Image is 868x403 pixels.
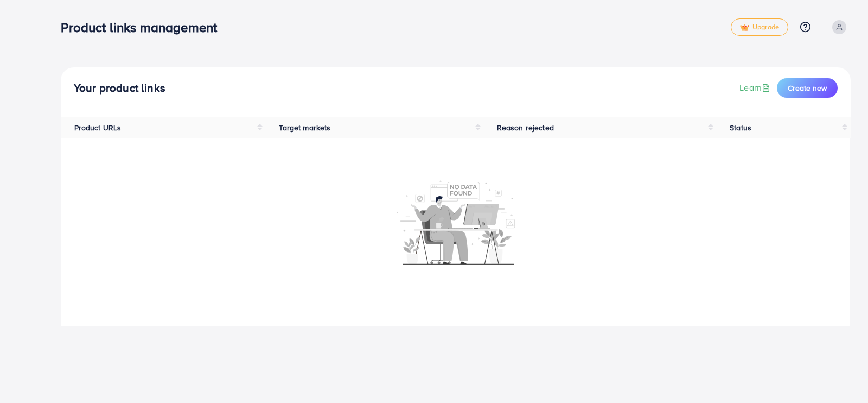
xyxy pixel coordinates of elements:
button: Create new [777,78,838,98]
span: Create new [788,83,827,93]
span: Target markets [279,122,330,133]
span: Upgrade [740,23,779,32]
img: No account [397,179,515,265]
span: Status [730,122,751,133]
h4: Your product links [74,81,165,95]
h3: Product links management [61,20,226,35]
span: Reason rejected [497,122,554,133]
img: tick [740,24,749,32]
span: Product URLs [74,122,122,133]
a: tickUpgrade [731,18,788,36]
a: Learn [739,81,773,94]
